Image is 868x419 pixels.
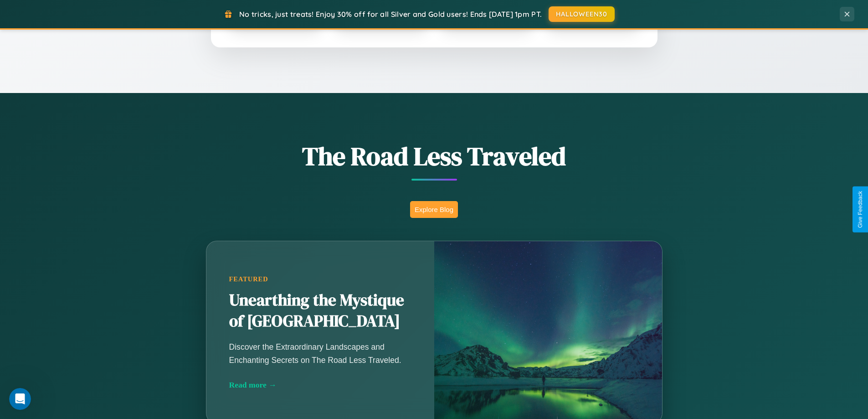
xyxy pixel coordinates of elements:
h1: The Road Less Traveled [161,139,708,174]
p: Discover the Extraordinary Landscapes and Enchanting Secrets on The Road Less Traveled. [229,341,411,366]
button: HALLOWEEN30 [549,6,615,22]
h2: Unearthing the Mystique of [GEOGRAPHIC_DATA] [229,290,411,332]
div: Featured [229,275,411,283]
button: Explore Blog [410,201,458,218]
iframe: Intercom live chat [9,388,31,410]
span: No tricks, just treats! Enjoy 30% off for all Silver and Gold users! Ends [DATE] 1pm PT. [239,10,542,19]
div: Read more → [229,380,411,390]
div: Give Feedback [857,191,863,228]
